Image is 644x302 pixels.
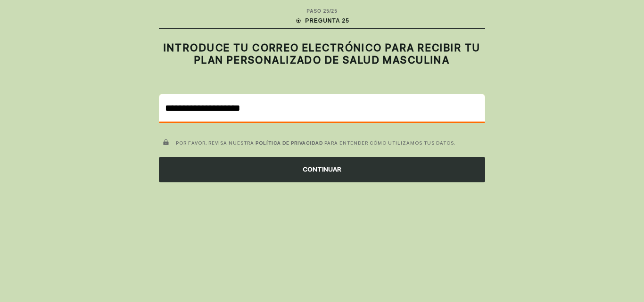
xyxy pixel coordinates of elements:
[176,140,456,146] span: POR FAVOR, REVISA NUESTRA PARA ENTENDER CÓMO UTILIZAMOS TUS DATOS.
[159,157,485,182] div: CONTINUAR
[306,8,337,15] div: PASO 25 / 25
[159,41,485,66] h2: INTRODUCE TU CORREO ELECTRÓNICO PARA RECIBIR TU PLAN PERSONALIZADO DE SALUD MASCULINA
[256,140,323,146] a: POLÍTICA DE PRIVACIDAD
[295,16,349,25] div: PREGUNTA 25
